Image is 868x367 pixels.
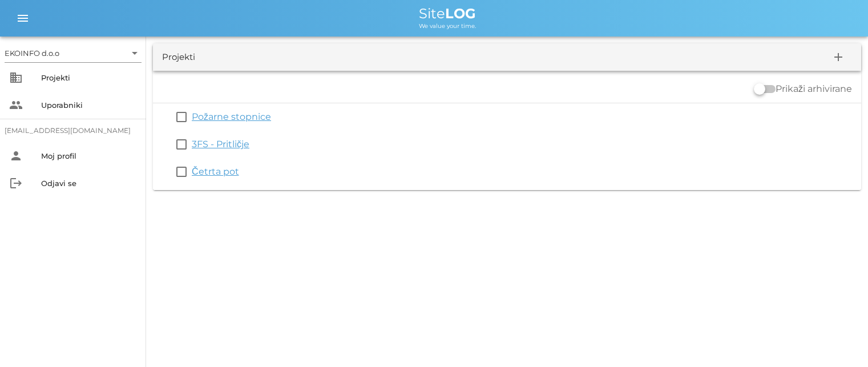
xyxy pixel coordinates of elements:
[192,111,271,122] a: Požarne stopnice
[175,165,188,179] button: check_box_outline_blank
[162,51,195,64] div: Projekti
[175,110,188,124] button: check_box_outline_blank
[419,5,476,22] span: Site
[41,179,137,188] div: Odjavi se
[175,138,188,151] button: check_box_outline_blank
[192,139,249,150] a: 3FS - Pritličje
[419,22,476,30] span: We value your time.
[811,312,868,367] iframe: Chat Widget
[41,151,137,160] div: Moj profil
[41,100,137,110] div: Uporabniki
[41,73,137,82] div: Projekti
[9,176,23,190] i: logout
[192,166,239,177] a: Četrta pot
[5,44,142,62] div: EKOINFO d.o.o
[776,83,852,95] label: Prikaži arhivirane
[16,11,30,25] i: menu
[811,312,868,367] div: Pripomoček za klepet
[9,71,23,84] i: business
[9,149,23,163] i: person
[445,5,476,22] b: LOG
[831,50,845,64] i: add
[128,46,142,60] i: arrow_drop_down
[9,98,23,112] i: people
[5,48,59,58] div: EKOINFO d.o.o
